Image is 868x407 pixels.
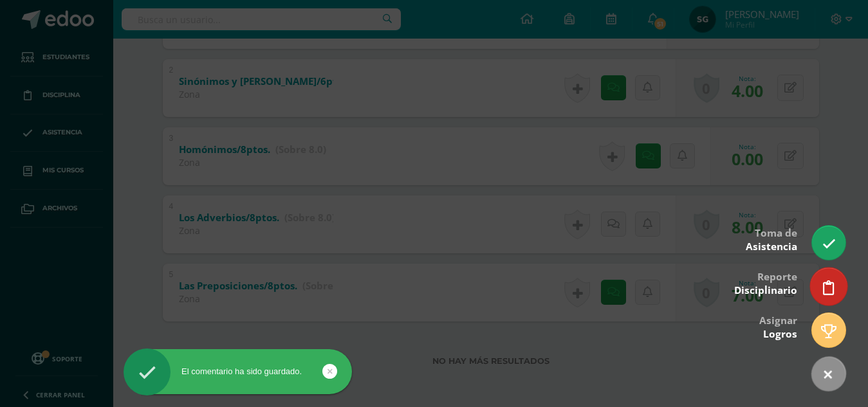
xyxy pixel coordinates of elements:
span: Disciplinario [734,284,797,297]
div: Asignar [759,305,797,347]
div: El comentario ha sido guardado. [124,366,352,377]
span: Asistencia [746,240,797,253]
div: Toma de [746,218,797,260]
span: Logros [763,327,797,341]
div: Reporte [734,262,797,303]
